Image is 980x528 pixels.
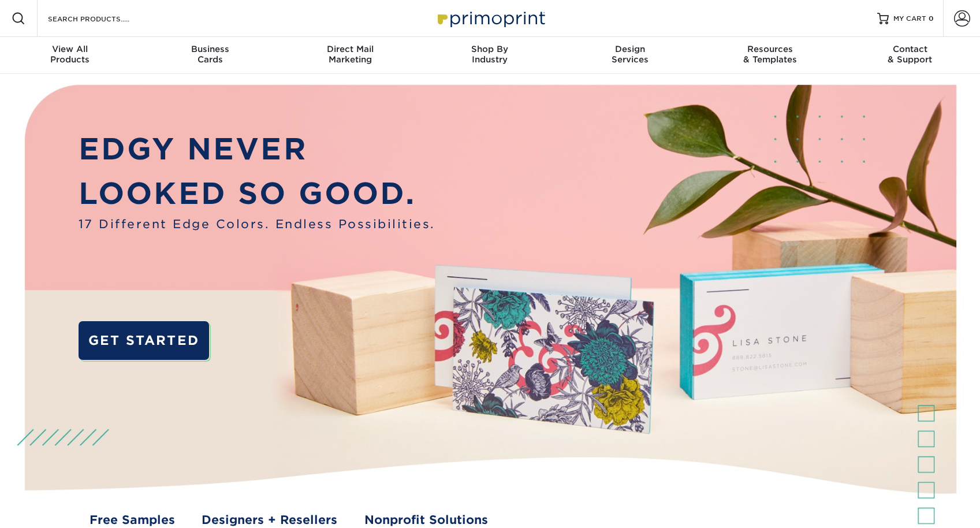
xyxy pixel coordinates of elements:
span: Resources [700,44,840,54]
a: GET STARTED [79,321,209,360]
span: 17 Different Edge Colors. Endless Possibilities. [79,215,435,233]
p: LOOKED SO GOOD. [79,172,435,215]
img: Primoprint [433,6,548,31]
a: Resources& Templates [700,37,840,74]
span: MY CART [893,14,926,24]
div: Services [560,44,700,65]
span: Contact [840,44,980,54]
div: Marketing [280,44,420,65]
a: BusinessCards [140,37,280,74]
a: Shop ByIndustry [420,37,560,74]
a: Direct MailMarketing [280,37,420,74]
a: DesignServices [560,37,700,74]
div: Cards [140,44,280,65]
span: Design [560,44,700,54]
span: Business [140,44,280,54]
div: Industry [420,44,560,65]
p: EDGY NEVER [79,127,435,171]
span: Shop By [420,44,560,54]
input: SEARCH PRODUCTS..... [47,12,159,25]
div: & Support [840,44,980,65]
div: & Templates [700,44,840,65]
span: Direct Mail [280,44,420,54]
a: Contact& Support [840,37,980,74]
span: 0 [929,14,934,23]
